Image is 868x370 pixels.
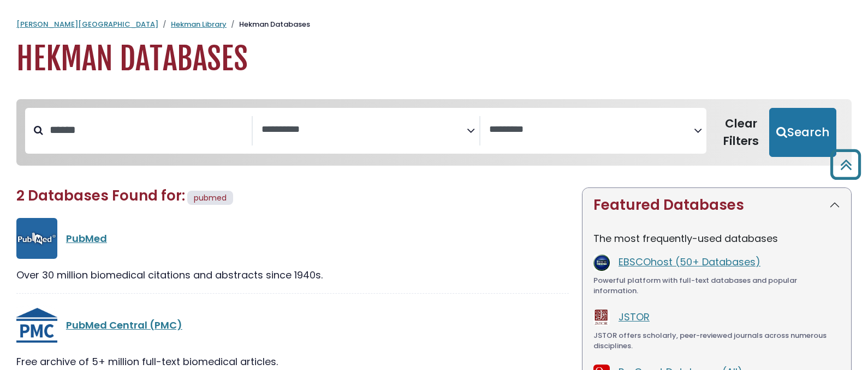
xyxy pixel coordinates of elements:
[194,192,227,203] span: pubmed
[619,255,760,269] a: EBSCOhost (50+ Databases)
[16,99,852,166] nav: Search filters
[16,19,158,29] a: [PERSON_NAME][GEOGRAPHIC_DATA]
[593,231,840,246] p: The most frequently-used databases
[489,124,694,136] textarea: Search
[713,108,769,157] button: Clear Filters
[16,268,569,282] div: Over 30 million biomedical citations and abstracts since 1940s.
[171,19,227,29] a: Hekman Library
[227,19,310,30] li: Hekman Databases
[66,232,107,245] a: PubMed
[16,354,569,369] div: Free archive of 5+ million full-text biomedical articles.
[593,275,840,296] div: Powerful platform with full-text databases and popular information.
[582,188,851,222] button: Featured Databases
[16,186,185,205] span: 2 Databases Found for:
[593,330,840,351] div: JSTOR offers scholarly, peer-reviewed journals across numerous disciplines.
[261,124,467,136] textarea: Search
[826,154,865,174] a: Back to Top
[16,41,852,77] h1: Hekman Databases
[619,310,650,324] a: JSTOR
[769,108,836,157] button: Submit for Search Results
[66,318,182,332] a: PubMed Central (PMC)
[43,121,252,139] input: Search database by title or keyword
[16,19,852,30] nav: breadcrumb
